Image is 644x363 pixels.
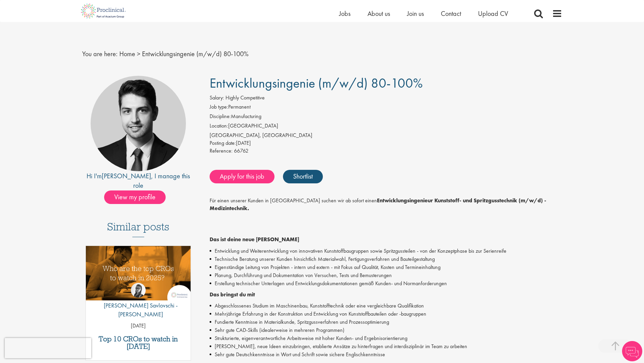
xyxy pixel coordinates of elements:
[210,113,562,122] li: Manufacturing
[210,326,562,334] li: Sehr gute CAD-Skills (idealerweise in mehreren Programmen)
[102,172,151,180] a: [PERSON_NAME]
[82,49,118,58] span: You are here:
[210,122,562,132] li: [GEOGRAPHIC_DATA]
[86,322,191,330] p: [DATE]
[119,49,135,58] a: breadcrumb link
[283,170,323,183] a: Shortlist
[210,255,562,263] li: Technische Beratung unserer Kunden hinsichtlich Materialwahl, Fertigungsverfahren und Bauteilgest...
[86,301,191,318] p: [PERSON_NAME] Savlovschi - [PERSON_NAME]
[210,139,562,147] div: [DATE]
[210,236,299,243] strong: Das ist deine neue [PERSON_NAME]
[210,132,562,139] div: [GEOGRAPHIC_DATA], [GEOGRAPHIC_DATA]
[210,170,275,183] a: Apply for this job
[104,192,172,201] a: View my profile
[142,49,248,58] span: Entwicklungsingenie (m/w/d) 80-100%
[622,341,642,361] img: Chatbot
[104,190,166,204] span: View my profile
[210,350,562,359] li: Sehr gute Deutschkenntnisse in Wort und Schrift sowie sichere Englischkenntnisse
[234,147,248,154] span: 66762
[210,279,562,288] li: Erstellung technischer Unterlagen und Entwicklungsdokumentationen gemäß Kunden- und Normanforderu...
[210,103,562,113] li: Permanent
[441,9,461,18] a: Contact
[210,302,562,310] li: Abgeschlossenes Studium im Maschinenbau, Kunststofftechnik oder eine vergleichbare Qualifikation
[210,103,228,111] label: Job type:
[210,197,546,212] strong: Entwicklungsingenieur Kunststoff- und Spritzgusstechnik (m/w/d) - Medizintechnik.
[210,342,562,350] li: [PERSON_NAME], neue Ideen einzubringen, etablierte Ansätze zu hinterfragen und interdisziplinär i...
[210,263,562,271] li: Eigenständige Leitung von Projekten - intern und extern - mit Fokus auf Qualität, Kosten und Term...
[339,9,351,18] a: Jobs
[210,247,562,255] li: Entwicklung und Weiterentwicklung von innovativen Kunststoffbaugruppen sowie Spritzgussteilen - v...
[210,74,423,92] span: Entwicklungsingenie (m/w/d) 80-100%
[210,291,255,298] strong: Das bringst du mit
[86,246,191,306] a: Link to a post
[89,335,188,350] a: Top 10 CROs to watch in [DATE]
[210,271,562,279] li: Planung, Durchführung und Dokumentation von Versuchen, Tests und Bemusterungen
[210,334,562,342] li: Strukturierte, eigenverantwortliche Arbeitsweise mit hoher Kunden- und Ergebnisorientierung
[210,113,231,120] label: Discipline:
[210,197,562,243] p: Für einen unserer Kunden in [GEOGRAPHIC_DATA] suchen wir ab sofort einen
[210,147,233,155] label: Reference:
[5,338,91,358] iframe: reCAPTCHA
[225,94,265,101] span: Highly Competitive
[86,246,191,300] img: Top 10 CROs 2025 | Proclinical
[210,318,562,326] li: Fundierte Kenntnisse in Materialkunde, Spritzgussverfahren und Prozessoptimierung
[82,171,195,190] div: Hi I'm , I manage this role
[210,139,236,146] span: Posting date:
[131,283,146,298] img: Theodora Savlovschi - Wicks
[86,283,191,322] a: Theodora Savlovschi - Wicks [PERSON_NAME] Savlovschi - [PERSON_NAME]
[210,122,228,130] label: Location:
[478,9,508,18] a: Upload CV
[107,221,169,237] h3: Similar posts
[407,9,424,18] a: Join us
[91,76,186,171] img: imeage of recruiter Thomas Wenig
[210,94,224,102] label: Salary:
[367,9,390,18] a: About us
[210,310,562,318] li: Mehrjährige Erfahrung in der Konstruktion und Entwicklung von Kunststoffbauteilen oder -baugruppen
[137,49,140,58] span: >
